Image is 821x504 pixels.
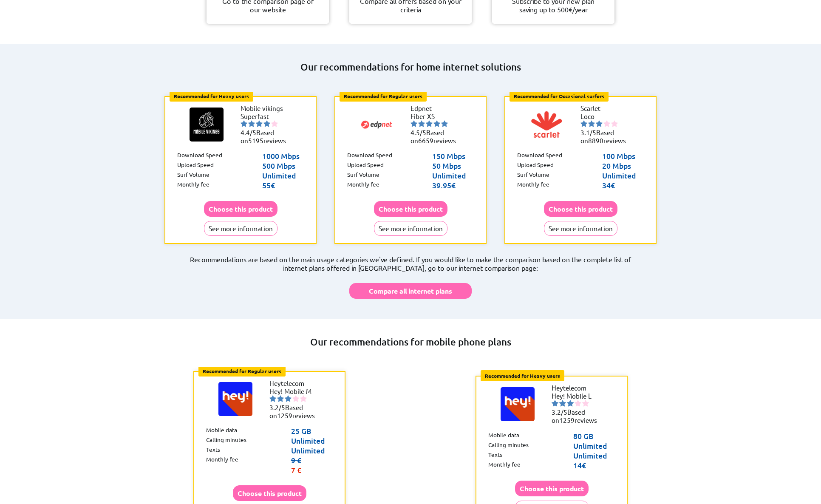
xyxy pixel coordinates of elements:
[241,112,292,120] li: Superfast
[248,136,263,144] span: 5195
[271,120,278,127] img: starnr5
[515,484,589,493] a: Choose this product
[156,255,665,272] p: Recommendations are based on the main usage categories we've defined. If you would like to make t...
[488,460,521,470] p: Monthly fee
[544,201,617,217] button: Choose this product
[582,400,589,407] img: starnr5
[580,120,587,127] img: starnr1
[432,170,474,180] p: Unlimited
[204,201,277,217] button: Choose this product
[488,450,502,460] p: Texts
[262,151,304,161] p: 1000 Mbps
[233,489,306,497] a: Choose this product
[128,336,693,348] h2: Our recommendations for mobile phone plans
[233,485,306,501] button: Choose this product
[292,395,299,402] img: starnr4
[285,395,292,402] img: starnr3
[580,128,596,136] span: 3.1/5
[501,387,535,421] img: Logo of Heytelecom
[177,180,209,190] p: Monthly fee
[291,465,301,475] span: 7 €
[241,128,292,144] li: Based on reviews
[291,445,333,455] p: Unlimited
[552,408,603,424] li: Based on reviews
[218,382,252,416] img: Logo of Heytelecom
[177,161,214,170] p: Upload Speed
[204,205,277,213] a: Choose this product
[544,224,617,232] a: See more information
[580,104,631,112] li: Scarlet
[177,151,222,161] p: Download Speed
[517,180,549,190] p: Monthly fee
[441,120,448,127] img: starnr5
[347,151,392,161] p: Download Speed
[360,108,394,142] img: Logo of Edpnet
[580,112,631,120] li: Loco
[349,279,472,299] a: Compare all internet plans
[418,120,425,127] img: starnr2
[517,161,554,170] p: Upload Speed
[410,104,461,112] li: Edpnet
[374,201,447,217] button: Choose this product
[596,120,603,127] img: starnr3
[544,221,617,236] button: See more information
[156,61,665,73] h2: Our recommendations for home internet solutions
[291,436,333,445] p: Unlimited
[347,180,379,190] p: Monthly fee
[573,441,615,450] p: Unlimited
[488,431,519,441] p: Mobile data
[262,161,304,170] p: 500 Mbps
[204,221,277,236] button: See more information
[529,108,563,142] img: Logo of Scarlet
[374,221,447,236] button: See more information
[206,455,238,475] p: Monthly fee
[269,387,320,395] li: Hey! Mobile M
[552,392,603,400] li: Hey! Mobile L
[575,400,581,407] img: starnr4
[410,112,461,120] li: Fiber XS
[432,151,474,161] p: 150 Mbps
[602,170,644,180] p: Unlimited
[262,180,304,190] p: 55€
[552,400,558,407] img: starnr1
[573,450,615,460] p: Unlimited
[410,120,417,127] img: starnr1
[517,170,549,180] p: Surf Volume
[410,128,461,144] li: Based on reviews
[552,408,567,416] span: 3.2/5
[410,128,426,136] span: 4.5/5
[602,161,644,170] p: 20 Mbps
[573,431,615,441] p: 80 GB
[269,403,320,419] li: Based on reviews
[256,120,263,127] img: starnr3
[177,170,209,180] p: Surf Volume
[241,104,292,112] li: Mobile vikings
[517,151,562,161] p: Download Speed
[374,205,447,213] a: Choose this product
[602,180,644,190] p: 34€
[206,426,237,436] p: Mobile data
[347,161,384,170] p: Upload Speed
[241,128,256,136] span: 4.4/5
[262,170,304,180] p: Unlimited
[433,120,440,127] img: starnr4
[432,180,474,190] p: 39.95€
[552,384,603,392] li: Heytelecom
[374,224,447,232] a: See more information
[602,151,644,161] p: 100 Mbps
[418,136,433,144] span: 6659
[277,395,284,402] img: starnr2
[291,426,333,436] p: 25 GB
[559,416,575,424] span: 1259
[241,120,247,127] img: starnr1
[206,436,246,445] p: Calling minutes
[426,120,433,127] img: starnr3
[432,161,474,170] p: 50 Mbps
[344,93,422,99] b: Recommended for Regular users
[269,403,285,411] span: 3.2/5
[248,120,255,127] img: starnr2
[300,395,307,402] img: starnr5
[269,395,276,402] img: starnr1
[515,481,589,496] button: Choose this product
[514,93,604,99] b: Recommended for Occasional surfers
